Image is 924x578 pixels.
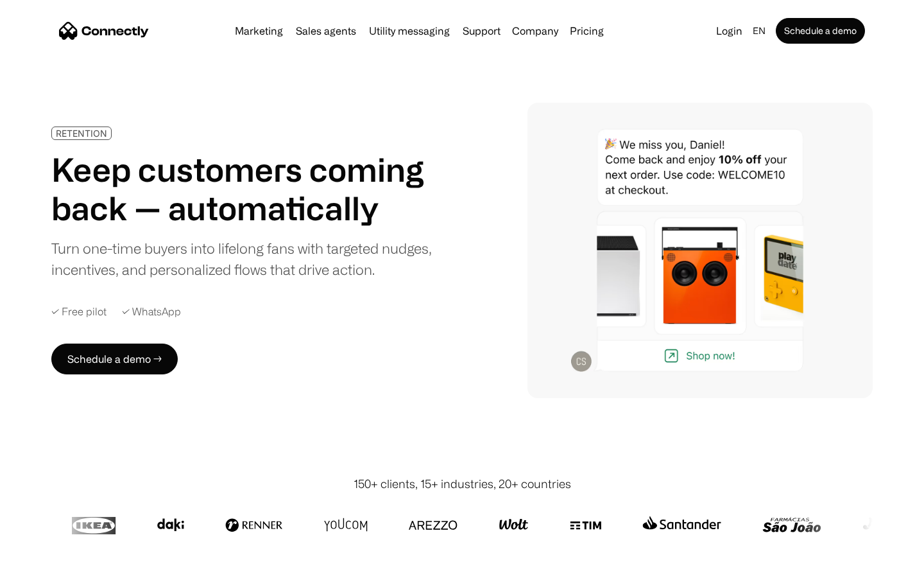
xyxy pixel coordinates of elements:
[364,26,455,36] a: Utility messaging
[565,26,609,36] a: Pricing
[458,26,506,36] a: Support
[26,556,77,574] ul: Language list
[51,306,107,318] div: ✓ Free pilot
[122,306,181,318] div: ✓ WhatsApp
[291,26,361,36] a: Sales agents
[776,18,865,44] a: Schedule a demo
[56,128,107,138] div: RETENTION
[51,150,441,227] h1: Keep customers coming back — automatically
[753,22,766,40] div: en
[711,22,748,40] a: Login
[13,554,77,574] aside: Language selected: English
[512,22,558,40] div: Company
[230,26,288,36] a: Marketing
[51,238,441,280] div: Turn one-time buyers into lifelong fans with targeted nudges, incentives, and personalized flows ...
[51,344,178,374] a: Schedule a demo →
[354,475,571,493] div: 150+ clients, 15+ industries, 20+ countries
